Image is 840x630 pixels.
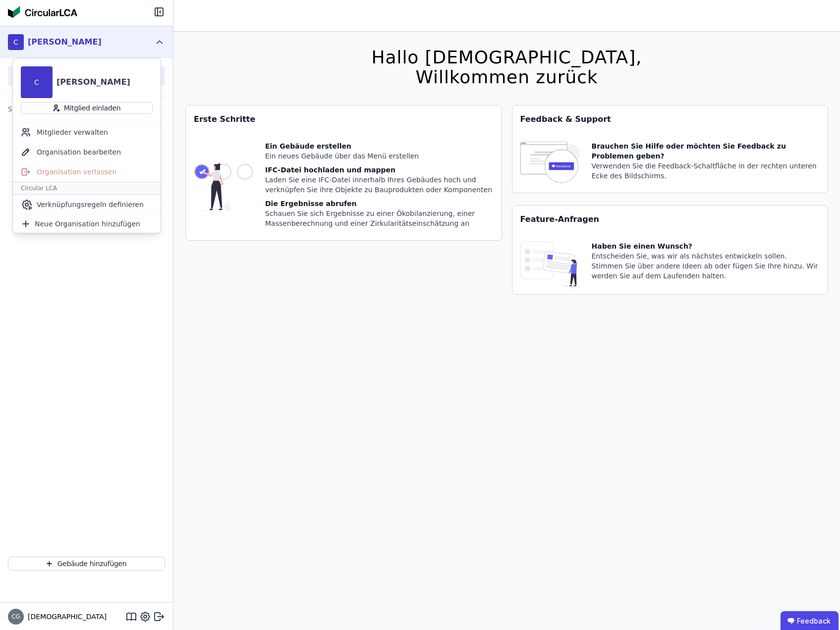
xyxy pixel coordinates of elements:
div: Schauen Sie sich Ergebnisse zu einer Ökobilanzierung, einer Massenberechnung und einer Zirkularit... [265,209,494,228]
span: Neue Organisation hinzufügen [35,219,140,229]
span: Verknüpfungsregeln definieren [37,200,144,210]
div: Organisation verlassen [13,162,161,182]
div: [PERSON_NAME] [56,76,130,88]
div: Ein neues Gebäude über das Menü erstellen [265,151,494,161]
div: Ein Gebäude erstellen [265,141,494,151]
span: CG [11,614,20,620]
div: Erste Schritte [186,105,502,133]
img: Concular [8,6,77,18]
div: C [8,34,24,50]
img: feature_request_tile-UiXE1qGU.svg [520,241,580,286]
div: C [21,66,53,98]
div: Haben Sie einen Wunsch? [592,241,820,251]
div: Organisation bearbeiten [13,142,161,162]
div: Willkommen zurück [372,67,642,87]
div: Sie haben noch kein Gebäude erstellt. [8,102,165,116]
div: Hallo [DEMOGRAPHIC_DATA], [372,48,642,67]
div: Circular LCA [13,182,161,195]
div: Feedback & Support [512,105,828,133]
div: Entscheiden Sie, was wir als nächstes entwickeln sollen. Stimmen Sie über andere Ideen ab oder fü... [592,251,820,281]
div: Brauchen Sie Hilfe oder möchten Sie Feedback zu Problemen geben? [592,141,820,161]
img: getting_started_tile-DrF_GRSv.svg [194,141,253,232]
div: [PERSON_NAME] [28,36,102,48]
span: [DEMOGRAPHIC_DATA] [24,612,107,622]
div: IFC-Datei hochladen und mappen [265,165,494,175]
div: Laden Sie eine IFC-Datei innerhalb Ihres Gebäudes hoch und verknüpfen Sie ihre Objekte zu Bauprod... [265,175,494,195]
div: Verwenden Sie die Feedback-Schaltfläche in der rechten unteren Ecke des Bildschirms. [592,161,820,181]
div: Feature-Anfragen [512,206,828,233]
div: Die Ergebnisse abrufen [265,199,494,209]
button: Gebäude hinzufügen [8,557,165,571]
div: Mitglieder verwalten [13,122,161,142]
button: Mitglied einladen [21,102,153,114]
img: feedback-icon-HCTs5lye.svg [520,141,580,185]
